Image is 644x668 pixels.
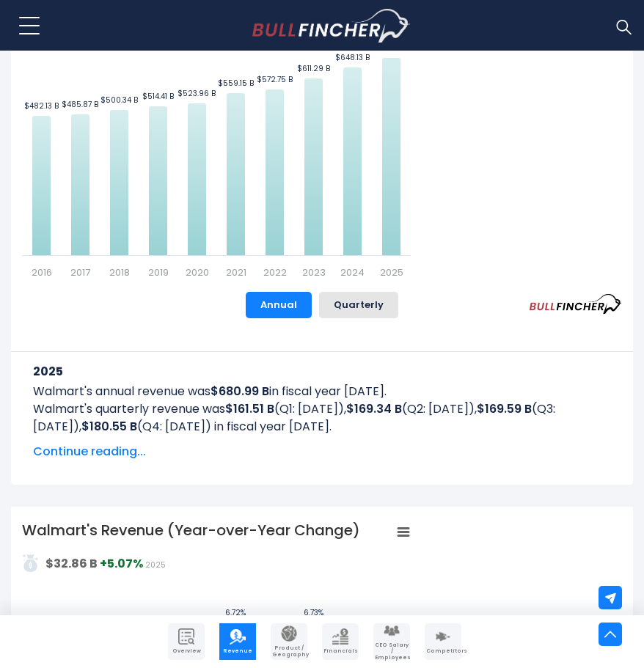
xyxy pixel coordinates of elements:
[32,265,52,279] text: 2016
[145,559,166,570] span: 2025
[169,648,203,654] span: Overview
[272,645,306,658] span: Product / Geography
[322,623,359,660] a: Company Financials
[263,265,287,279] text: 2022
[304,607,323,618] text: 6.73%
[33,362,611,381] h3: 2025
[257,74,293,85] text: $572.75 B
[302,265,326,279] text: 2023
[380,265,403,279] text: 2025
[335,52,370,63] text: $648.13 B
[297,63,330,74] text: $611.29 B
[142,91,174,102] text: $514.41 B
[22,554,40,572] img: addasd
[225,400,274,417] b: $161.51 B
[100,555,143,572] strong: +5.07%
[33,443,611,460] span: Continue reading...
[226,265,246,279] text: 2021
[221,648,255,654] span: Revenue
[340,265,365,279] text: 2024
[100,95,138,106] text: $500.34 B
[426,648,460,654] span: Competitors
[323,648,357,654] span: Financials
[375,642,409,661] span: CEO Salary / Employees
[477,400,532,417] b: $169.59 B
[109,265,130,279] text: 2018
[70,265,90,279] text: 2017
[24,100,59,111] text: $482.13 B
[62,99,98,110] text: $485.87 B
[252,9,410,43] a: Go to homepage
[22,520,360,540] tspan: Walmart's Revenue (Year-over-Year Change)
[319,292,398,318] button: Quarterly
[211,383,269,400] b: $680.99 B
[148,265,169,279] text: 2019
[218,78,254,89] text: $559.15 B
[45,555,98,572] strong: $32.86 B
[186,265,209,279] text: 2020
[225,607,246,618] text: 6.72%
[252,9,411,43] img: Bullfincher logo
[178,88,216,99] text: $523.96 B
[219,623,256,660] a: Company Revenue
[271,623,307,660] a: Company Product/Geography
[346,400,402,417] b: $169.34 B
[246,292,312,318] button: Annual
[33,383,611,400] p: Walmart's annual revenue was in fiscal year [DATE].
[168,623,205,660] a: Company Overview
[425,623,461,660] a: Company Competitors
[81,418,137,435] b: $180.55 B
[33,400,611,436] p: Walmart's quarterly revenue was (Q1: [DATE]), (Q2: [DATE]), (Q3: [DATE]), (Q4: [DATE]) in fiscal ...
[373,623,410,660] a: Company Employees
